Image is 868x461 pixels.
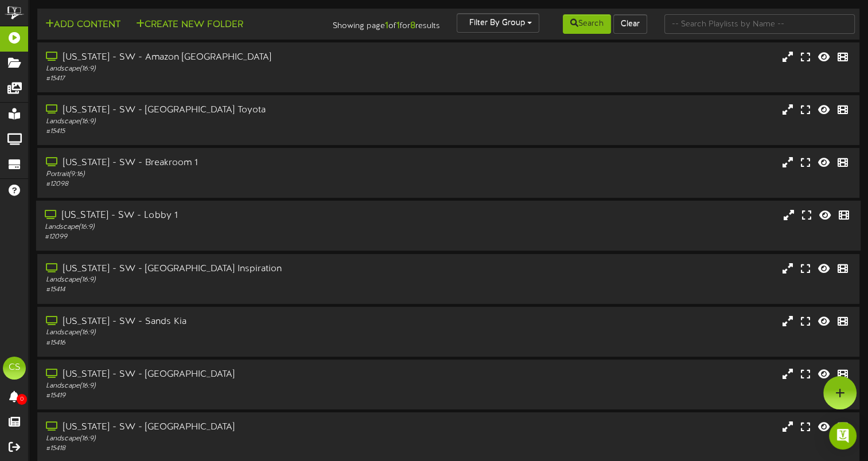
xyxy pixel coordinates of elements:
[46,117,371,127] div: Landscape ( 16:9 )
[46,74,371,84] div: # 15417
[46,104,371,117] div: [US_STATE] - SW - [GEOGRAPHIC_DATA] Toyota
[46,368,371,381] div: [US_STATE] - SW - [GEOGRAPHIC_DATA]
[46,381,371,391] div: Landscape ( 16:9 )
[46,434,371,444] div: Landscape ( 16:9 )
[45,209,371,222] div: [US_STATE] - SW - Lobby 1
[46,275,371,285] div: Landscape ( 16:9 )
[46,285,371,295] div: # 15414
[384,21,388,31] strong: 1
[3,357,26,380] div: CS
[46,263,371,276] div: [US_STATE] - SW - [GEOGRAPHIC_DATA] Inspiration
[42,18,124,32] button: Add Content
[46,391,371,401] div: # 15419
[829,422,857,450] div: Open Intercom Messenger
[17,394,27,405] span: 0
[310,13,448,33] div: Showing page of for results
[664,14,855,34] input: -- Search Playlists by Name --
[46,421,371,434] div: [US_STATE] - SW - [GEOGRAPHIC_DATA]
[45,222,371,232] div: Landscape ( 16:9 )
[46,170,371,179] div: Portrait ( 9:16 )
[46,157,371,170] div: [US_STATE] - SW - Breakroom 1
[457,13,539,33] button: Filter By Group
[410,21,415,31] strong: 8
[396,21,399,31] strong: 1
[563,14,611,34] button: Search
[133,18,247,32] button: Create New Folder
[46,51,371,64] div: [US_STATE] - SW - Amazon [GEOGRAPHIC_DATA]
[46,444,371,454] div: # 15418
[46,179,371,189] div: # 12098
[46,328,371,338] div: Landscape ( 16:9 )
[45,232,371,242] div: # 12099
[46,338,371,348] div: # 15416
[613,14,647,34] button: Clear
[46,315,371,329] div: [US_STATE] - SW - Sands Kia
[46,64,371,74] div: Landscape ( 16:9 )
[46,127,371,136] div: # 15415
